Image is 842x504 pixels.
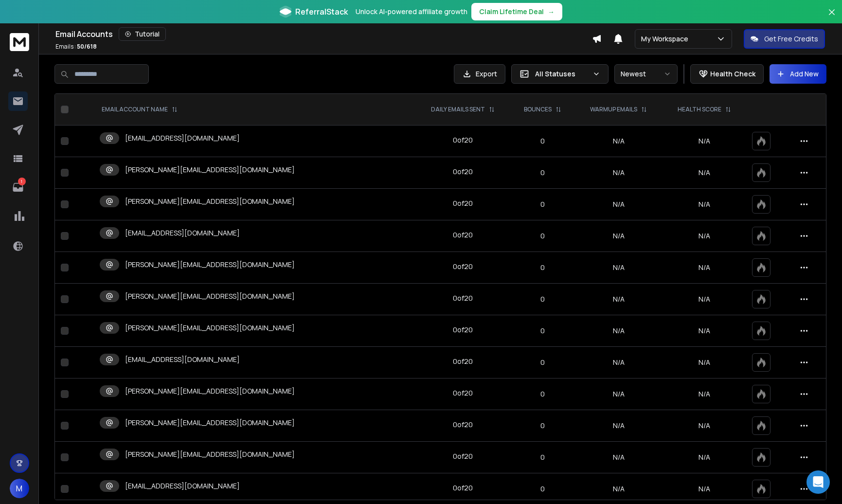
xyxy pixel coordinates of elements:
p: N/A [668,168,740,178]
p: [EMAIL_ADDRESS][DOMAIN_NAME] [125,355,240,364]
p: Emails : [55,43,97,51]
p: 0 [517,199,569,209]
p: 0 [517,231,569,241]
td: N/A [575,347,663,378]
td: N/A [575,157,663,189]
p: HEALTH SCORE [678,106,721,113]
p: [PERSON_NAME][EMAIL_ADDRESS][DOMAIN_NAME] [125,197,295,206]
p: N/A [668,231,740,241]
div: 0 of 20 [453,388,473,398]
div: 0 of 20 [453,293,473,303]
p: [EMAIL_ADDRESS][DOMAIN_NAME] [125,228,240,238]
p: [PERSON_NAME][EMAIL_ADDRESS][DOMAIN_NAME] [125,323,295,333]
div: 0 of 20 [453,198,473,208]
div: 0 of 20 [453,420,473,430]
p: 0 [517,452,569,462]
p: N/A [668,421,740,431]
p: BOUNCES [524,106,552,113]
td: N/A [575,410,663,442]
div: 0 of 20 [453,483,473,493]
td: N/A [575,252,663,284]
p: DAILY EMAILS SENT [431,106,485,113]
p: 0 [517,484,569,494]
button: Add New [770,64,826,84]
p: N/A [668,389,740,399]
p: [PERSON_NAME][EMAIL_ADDRESS][DOMAIN_NAME] [125,291,295,301]
div: 0 of 20 [453,357,473,366]
p: [EMAIL_ADDRESS][DOMAIN_NAME] [125,481,240,491]
button: Export [454,64,505,84]
td: N/A [575,284,663,315]
button: Claim Lifetime Deal→ [471,3,562,20]
td: N/A [575,126,663,157]
p: 0 [517,168,569,178]
p: All Statuses [535,69,589,79]
p: 1 [18,178,26,185]
td: N/A [575,442,663,473]
p: [PERSON_NAME][EMAIL_ADDRESS][DOMAIN_NAME] [125,386,295,396]
p: 0 [517,294,569,304]
td: N/A [575,189,663,220]
div: Open Intercom Messenger [806,470,830,494]
p: [PERSON_NAME][EMAIL_ADDRESS][DOMAIN_NAME] [125,450,295,459]
button: M [10,479,29,498]
p: N/A [668,263,740,272]
div: EMAIL ACCOUNT NAME [102,106,178,113]
p: N/A [668,199,740,209]
span: ReferralStack [295,6,348,18]
button: Newest [614,64,678,84]
div: Email Accounts [55,27,592,41]
p: N/A [668,358,740,367]
div: 0 of 20 [453,262,473,271]
p: [PERSON_NAME][EMAIL_ADDRESS][DOMAIN_NAME] [125,418,295,428]
div: 0 of 20 [453,451,473,461]
p: Unlock AI-powered affiliate growth [356,7,467,17]
span: 50 / 618 [77,42,97,51]
p: N/A [668,484,740,494]
div: 0 of 20 [453,230,473,240]
div: 0 of 20 [453,135,473,145]
p: Health Check [710,69,755,79]
p: Get Free Credits [764,34,818,44]
button: Close banner [825,6,838,29]
div: 0 of 20 [453,167,473,177]
p: N/A [668,326,740,336]
p: [PERSON_NAME][EMAIL_ADDRESS][DOMAIN_NAME] [125,165,295,175]
p: 0 [517,326,569,336]
p: 0 [517,358,569,367]
button: Get Free Credits [744,29,825,49]
span: → [548,7,555,17]
p: [EMAIL_ADDRESS][DOMAIN_NAME] [125,133,240,143]
a: 1 [8,178,28,197]
p: N/A [668,294,740,304]
p: 0 [517,389,569,399]
td: N/A [575,378,663,410]
p: My Workspace [641,34,692,44]
p: 0 [517,136,569,146]
td: N/A [575,315,663,347]
p: [PERSON_NAME][EMAIL_ADDRESS][DOMAIN_NAME] [125,260,295,270]
p: 0 [517,421,569,431]
td: N/A [575,220,663,252]
button: Health Check [690,64,764,84]
div: 0 of 20 [453,325,473,335]
p: WARMUP EMAILS [590,106,637,113]
p: N/A [668,136,740,146]
p: N/A [668,452,740,462]
p: 0 [517,263,569,272]
button: Tutorial [119,27,166,41]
